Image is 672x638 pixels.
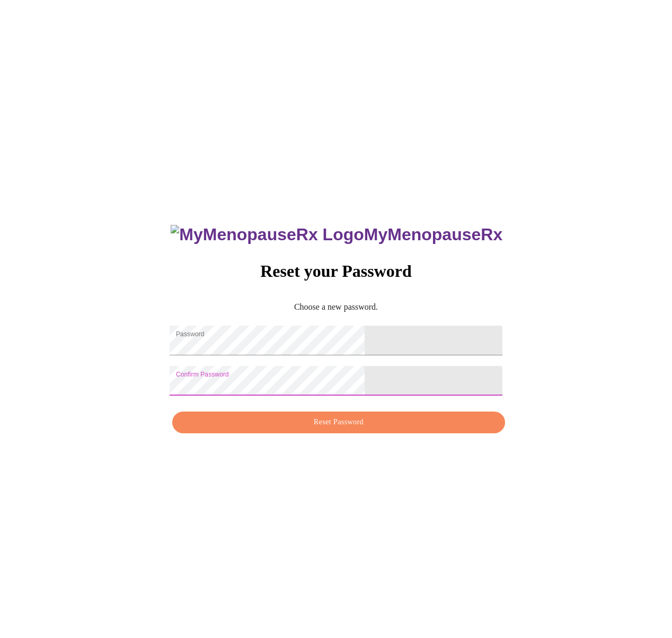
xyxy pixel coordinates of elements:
[170,302,502,312] p: Choose a new password.
[171,225,502,244] h3: MyMenopauseRx
[172,412,505,433] button: Reset Password
[171,225,364,244] img: MyMenopauseRx Logo
[170,261,502,281] h3: Reset your Password
[184,416,493,429] span: Reset Password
